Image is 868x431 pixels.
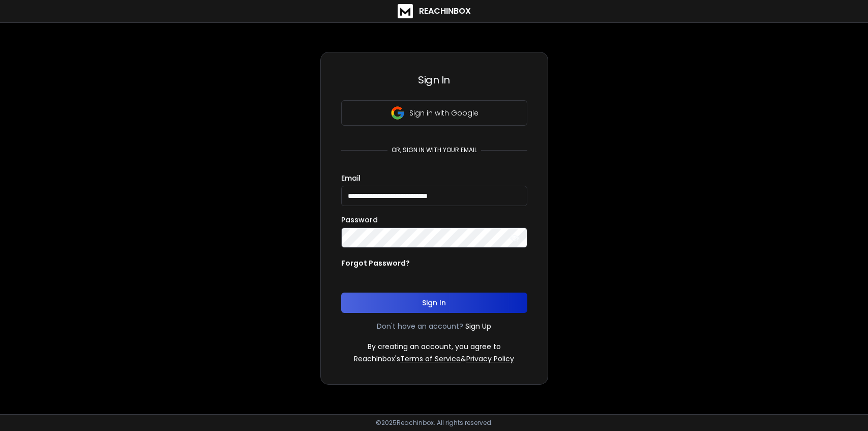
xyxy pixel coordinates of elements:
p: ReachInbox's & [354,354,514,364]
button: Sign In [341,293,527,313]
label: Email [341,175,361,182]
p: Sign in with Google [409,108,478,118]
p: By creating an account, you agree to [368,341,501,352]
a: ReachInbox [398,4,471,18]
p: or, sign in with your email [387,146,481,154]
p: Forgot Password? [341,258,410,268]
img: logo [398,4,413,18]
a: Sign Up [465,321,491,331]
h3: Sign In [341,73,527,87]
h1: ReachInbox [419,5,471,17]
a: Privacy Policy [466,354,514,364]
button: Sign in with Google [341,100,527,126]
p: © 2025 Reachinbox. All rights reserved. [376,419,493,427]
a: Terms of Service [400,354,461,364]
p: Don't have an account? [377,321,463,331]
label: Password [341,216,378,223]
